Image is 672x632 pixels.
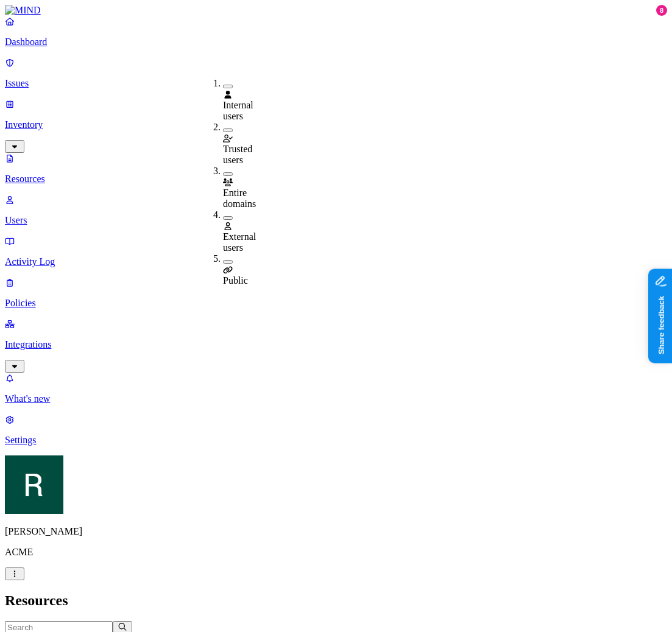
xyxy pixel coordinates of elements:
[656,5,667,16] div: 8
[5,37,667,47] p: Dashboard
[5,393,667,404] p: What's new
[5,435,667,446] p: Settings
[5,16,667,47] a: Dashboard
[223,231,256,253] span: External users
[5,526,667,537] p: [PERSON_NAME]
[5,99,667,151] a: Inventory
[5,547,667,558] p: ACME
[5,215,667,226] p: Users
[5,592,667,609] h2: Resources
[5,277,667,309] a: Policies
[5,414,667,446] a: Settings
[223,275,248,286] span: Public
[5,57,667,89] a: Issues
[223,144,252,165] span: Trusted users
[5,153,667,184] a: Resources
[5,318,667,371] a: Integrations
[5,373,667,404] a: What's new
[5,236,667,267] a: Activity Log
[5,174,667,184] p: Resources
[5,119,667,130] p: Inventory
[223,188,256,209] span: Entire domains
[5,256,667,267] p: Activity Log
[5,194,667,226] a: Users
[5,455,63,514] img: Ron Rabinovich
[5,339,667,350] p: Integrations
[5,5,667,16] a: MIND
[5,78,667,89] p: Issues
[223,100,253,121] span: Internal users
[5,298,667,309] p: Policies
[5,5,41,16] img: MIND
